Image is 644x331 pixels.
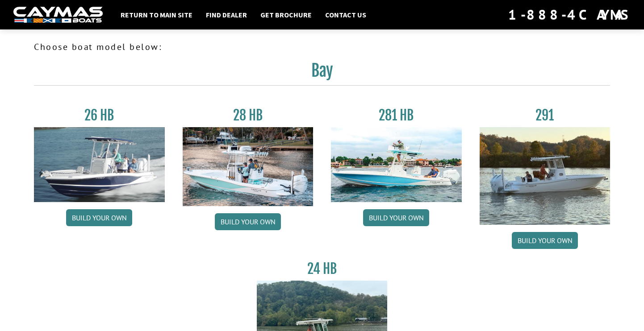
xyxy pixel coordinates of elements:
img: white-logo-c9c8dbefe5ff5ceceb0f0178aa75bf4bb51f6bca0971e226c86eb53dfe498488.png [13,7,103,23]
img: 26_new_photo_resized.jpg [34,127,165,202]
a: Get Brochure [256,9,316,21]
a: Build your own [512,232,578,249]
p: Choose boat model below: [34,40,610,54]
h3: 24 HB [257,261,388,277]
img: 291_Thumbnail.jpg [480,127,611,225]
a: Return to main site [116,9,197,21]
a: Build your own [66,209,132,226]
img: 28_hb_thumbnail_for_caymas_connect.jpg [183,127,314,206]
h3: 281 HB [331,107,462,124]
a: Build your own [363,209,429,226]
img: 28-hb-twin.jpg [331,127,462,202]
h3: 28 HB [183,107,314,124]
a: Find Dealer [201,9,251,21]
div: 1-888-4CAYMAS [508,5,631,25]
h3: 291 [480,107,611,124]
a: Contact Us [321,9,371,21]
h3: 26 HB [34,107,165,124]
a: Build your own [215,213,281,230]
h2: Bay [34,61,610,86]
